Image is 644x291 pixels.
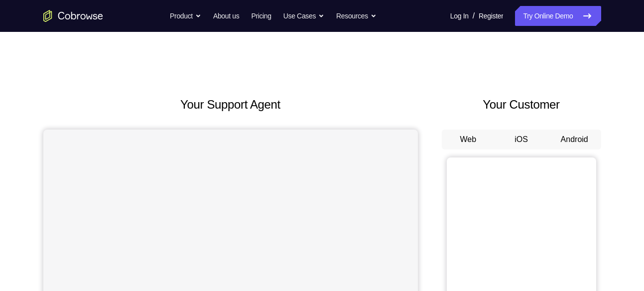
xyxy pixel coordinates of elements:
button: Product [170,6,201,26]
a: About us [213,6,239,26]
a: Register [479,6,503,26]
h2: Your Customer [442,96,601,114]
button: Resources [336,6,377,26]
button: iOS [495,130,548,149]
button: Web [442,130,495,149]
a: Log In [450,6,469,26]
a: Try Online Demo [515,6,601,26]
button: Use Cases [283,6,324,26]
span: / [473,10,475,22]
h2: Your Support Agent [43,96,418,114]
a: Pricing [251,6,271,26]
a: Go to the home page [43,10,103,22]
button: Android [548,130,601,149]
